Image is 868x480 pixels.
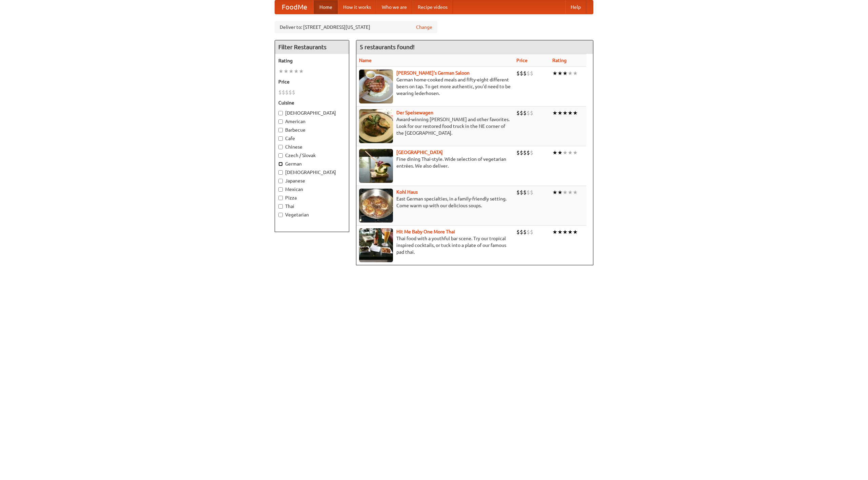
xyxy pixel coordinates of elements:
li: $ [516,70,520,77]
li: $ [292,89,295,96]
li: ★ [563,149,568,156]
li: ★ [294,68,299,75]
label: Cafe [278,135,346,142]
a: [GEOGRAPHIC_DATA] [396,150,443,155]
div: Deliver to: [STREET_ADDRESS][US_STATE] [275,21,437,33]
label: Thai [278,203,346,210]
li: ★ [552,189,557,196]
p: Award-winning [PERSON_NAME] and other favorites. Look for our restored food truck in the NE corne... [359,116,511,136]
a: Der Speisewagen [396,110,433,115]
li: $ [523,228,527,236]
li: $ [282,89,285,96]
li: $ [523,149,527,156]
li: ★ [563,109,568,117]
li: ★ [552,109,557,117]
a: Who we are [376,0,412,14]
ng-pluralize: 5 restaurants found! [360,44,415,50]
li: $ [530,70,533,77]
li: $ [530,228,533,236]
label: American [278,118,346,125]
img: babythai.jpg [359,228,393,262]
li: $ [520,149,523,156]
li: $ [530,149,533,156]
li: $ [527,189,530,196]
label: [DEMOGRAPHIC_DATA] [278,169,346,176]
input: Vegetarian [278,213,283,217]
label: Pizza [278,194,346,201]
h4: Filter Restaurants [275,40,349,54]
input: American [278,119,283,124]
li: $ [289,89,292,96]
a: Kohl Haus [396,189,418,195]
li: $ [520,228,523,236]
li: ★ [552,70,557,77]
input: [DEMOGRAPHIC_DATA] [278,111,283,115]
a: Home [314,0,338,14]
label: Czech / Slovak [278,152,346,159]
li: ★ [283,68,289,75]
li: $ [520,70,523,77]
li: ★ [573,189,578,196]
li: ★ [557,70,563,77]
label: Barbecue [278,127,346,133]
li: ★ [552,228,557,236]
li: $ [523,70,527,77]
li: $ [527,228,530,236]
a: How it works [338,0,376,14]
input: [DEMOGRAPHIC_DATA] [278,170,283,175]
li: ★ [557,228,563,236]
li: ★ [573,70,578,77]
li: $ [516,228,520,236]
p: Fine dining Thai-style. Wide selection of vegetarian entrées. We also deliver. [359,156,511,169]
a: Recipe videos [412,0,453,14]
img: speisewagen.jpg [359,109,393,143]
li: ★ [563,228,568,236]
a: FoodMe [275,0,314,14]
input: Pizza [278,196,283,200]
a: Rating [552,58,567,63]
li: $ [527,149,530,156]
label: [DEMOGRAPHIC_DATA] [278,110,346,116]
li: $ [523,109,527,117]
input: Mexican [278,187,283,192]
li: ★ [278,68,283,75]
h5: Cuisine [278,99,346,106]
img: satay.jpg [359,149,393,183]
li: ★ [573,109,578,117]
input: Cafe [278,136,283,141]
a: Name [359,58,372,63]
label: Mexican [278,186,346,193]
p: German home-cooked meals and fifty-eight different beers on tap. To get more authentic, you'd nee... [359,76,511,97]
li: $ [523,189,527,196]
li: ★ [552,149,557,156]
li: $ [278,89,282,96]
input: Barbecue [278,128,283,132]
li: $ [285,89,289,96]
label: Chinese [278,143,346,150]
li: ★ [568,109,573,117]
li: ★ [568,149,573,156]
label: Japanese [278,177,346,184]
a: Help [565,0,586,14]
label: German [278,160,346,167]
a: Price [516,58,528,63]
img: esthers.jpg [359,70,393,103]
a: Change [416,24,432,31]
p: Thai food with a youthful bar scene. Try our tropical inspired cocktails, or tuck into a plate of... [359,235,511,255]
h5: Price [278,78,346,85]
input: Thai [278,204,283,209]
input: Chinese [278,145,283,149]
li: $ [516,149,520,156]
li: ★ [568,189,573,196]
input: Japanese [278,179,283,183]
li: ★ [299,68,304,75]
li: ★ [557,109,563,117]
a: Hit Me Baby One More Thai [396,229,455,234]
p: East German specialties, in a family-friendly setting. Come warm up with our delicious soups. [359,195,511,209]
li: ★ [573,149,578,156]
li: $ [520,109,523,117]
label: Vegetarian [278,211,346,218]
